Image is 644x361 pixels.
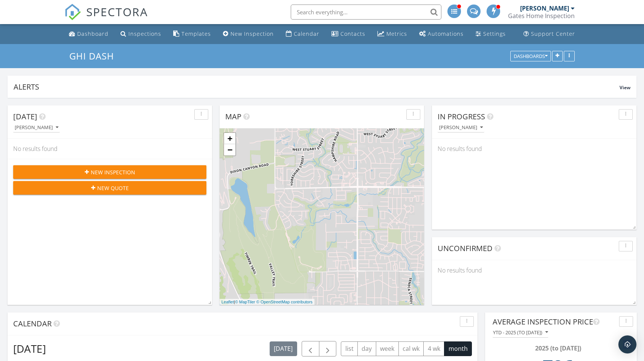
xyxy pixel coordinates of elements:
div: [PERSON_NAME] [15,125,58,130]
button: New Quote [13,181,206,195]
span: Map [225,111,241,122]
a: Automations (Advanced) [416,27,467,41]
button: Previous month [302,341,319,356]
div: No results found [432,139,636,159]
button: week [376,341,399,356]
div: Automations [428,30,464,37]
div: Metrics [386,30,407,37]
a: Metrics [374,27,410,41]
a: Templates [170,27,214,41]
a: SPECTORA [64,10,148,26]
span: View [620,84,630,91]
button: month [444,341,472,356]
a: Leaflet [221,300,234,304]
span: Unconfirmed [438,243,493,253]
div: [PERSON_NAME] [520,5,569,12]
button: day [357,341,376,356]
button: 4 wk [423,341,444,356]
a: Zoom out [224,144,235,155]
h2: [DATE] [13,341,46,356]
div: Templates [182,30,211,37]
span: Calendar [13,318,52,329]
button: [PERSON_NAME] [13,123,60,133]
div: Contacts [340,30,365,37]
a: © MapTiler [235,300,255,304]
div: Dashboard [77,30,108,37]
input: Search everything... [291,5,441,20]
a: Support Center [520,27,578,41]
div: | [220,299,314,305]
button: Dashboards [510,51,551,61]
a: Calendar [283,27,322,41]
button: cal wk [398,341,424,356]
div: Settings [483,30,506,37]
div: Open Intercom Messenger [618,335,636,353]
div: Dashboards [514,53,548,59]
div: New Inspection [230,30,274,37]
span: New Quote [97,184,129,192]
a: Inspections [118,27,164,41]
span: New Inspection [91,168,135,176]
a: © OpenStreetMap contributors [256,300,313,304]
a: New Inspection [220,27,277,41]
a: GHI Dash [69,50,121,62]
img: The Best Home Inspection Software - Spectora [64,4,81,20]
a: Settings [473,27,509,41]
a: Dashboard [66,27,111,41]
div: Support Center [531,30,575,37]
div: 2025 (to [DATE]) [495,344,621,353]
div: Calendar [294,30,319,37]
a: Zoom in [224,133,235,144]
span: [DATE] [13,111,37,122]
div: YTD - 2025 (to [DATE]) [493,330,548,335]
button: Next month [319,341,337,356]
button: New Inspection [13,165,206,179]
a: Contacts [328,27,368,41]
button: list [341,341,358,356]
button: YTD - 2025 (to [DATE]) [493,327,548,338]
div: Inspections [128,30,161,37]
span: SPECTORA [86,4,148,20]
span: In Progress [438,111,485,122]
div: No results found [432,260,636,280]
div: [PERSON_NAME] [439,125,483,130]
button: [DATE] [270,341,297,356]
div: No results found [8,139,212,159]
div: Average Inspection Price [493,316,616,327]
div: Gates Home Inspection [508,12,575,20]
button: [PERSON_NAME] [438,123,484,133]
div: Alerts [14,82,620,92]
